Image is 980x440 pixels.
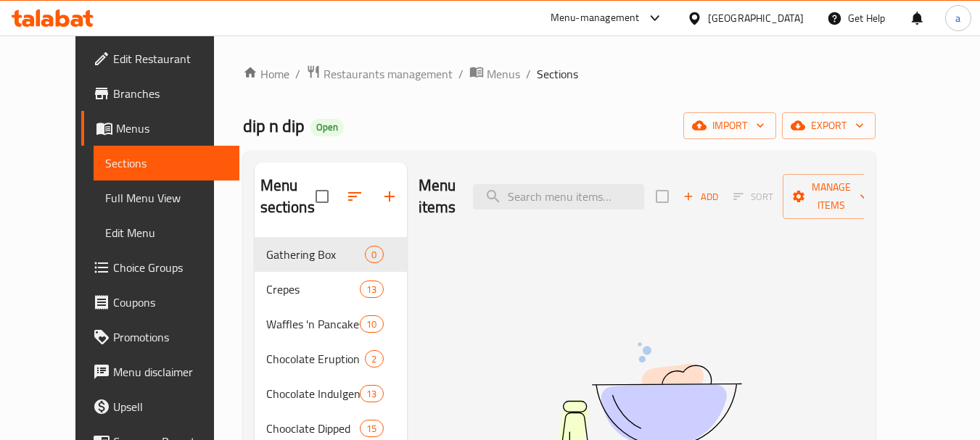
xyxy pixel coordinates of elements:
li: / [295,65,300,83]
button: Manage items [783,174,880,219]
div: Crepes13 [255,272,407,307]
li: / [526,65,531,83]
a: Full Menu View [94,180,239,215]
span: import [695,117,765,135]
span: Gathering Box [266,246,366,263]
a: Sections [94,146,239,180]
span: Edit Menu [105,224,228,241]
span: 0 [366,248,382,262]
span: Menus [116,120,228,137]
span: Upsell [113,398,228,415]
div: items [360,315,383,333]
span: Chocolate Indulgence [266,385,361,402]
a: Menu disclaimer [81,354,239,389]
div: Waffles 'n Pancakes10 [255,307,407,341]
span: Edit Restaurant [113,50,228,67]
span: a [955,10,960,26]
span: Select section first [724,186,783,208]
a: Restaurants management [306,65,453,83]
a: Edit Menu [94,215,239,250]
span: Choice Groups [113,259,228,276]
h2: Menu items [419,175,456,218]
div: items [365,246,383,263]
span: Chocolate Eruption [266,350,366,368]
span: Chooclate Dipped [266,420,361,437]
span: Select all sections [307,181,337,212]
div: Gathering Box0 [255,237,407,272]
span: 10 [361,317,382,331]
span: 2 [366,352,382,366]
div: items [360,385,383,402]
div: items [360,420,383,437]
span: Manage items [794,178,868,215]
a: Upsell [81,389,239,424]
nav: breadcrumb [243,65,876,83]
button: export [782,112,876,139]
div: Open [310,119,344,136]
a: Menus [469,65,520,83]
span: 13 [361,283,382,296]
span: Open [310,121,344,133]
button: import [683,112,776,139]
a: Branches [81,76,239,111]
button: Add [678,186,724,208]
li: / [458,65,464,83]
input: search [473,184,644,209]
span: Crepes [266,281,361,298]
span: Sections [105,154,228,172]
span: 13 [361,387,382,401]
div: Chocolate Indulgence13 [255,376,407,411]
a: Menus [81,111,239,146]
div: Menu-management [551,9,640,27]
a: Choice Groups [81,250,239,285]
span: export [794,117,864,135]
span: Menu disclaimer [113,363,228,381]
span: Menus [487,65,520,83]
span: dip n dip [243,109,305,142]
div: items [365,350,383,368]
span: Add item [678,186,724,208]
span: Restaurants management [324,65,453,83]
span: Branches [113,85,228,102]
div: items [360,281,383,298]
button: Add section [372,179,407,214]
span: 15 [361,422,382,436]
a: Home [243,65,289,83]
div: [GEOGRAPHIC_DATA] [708,10,804,26]
span: Promotions [113,328,228,346]
span: Add [681,188,720,205]
span: Sections [537,65,578,83]
span: Sort sections [337,179,372,214]
a: Edit Restaurant [81,41,239,76]
span: Full Menu View [105,189,228,207]
a: Coupons [81,285,239,320]
h2: Menu sections [260,175,316,218]
span: Coupons [113,294,228,311]
div: Chocolate Eruption2 [255,341,407,376]
a: Promotions [81,320,239,354]
span: Waffles 'n Pancakes [266,315,361,333]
